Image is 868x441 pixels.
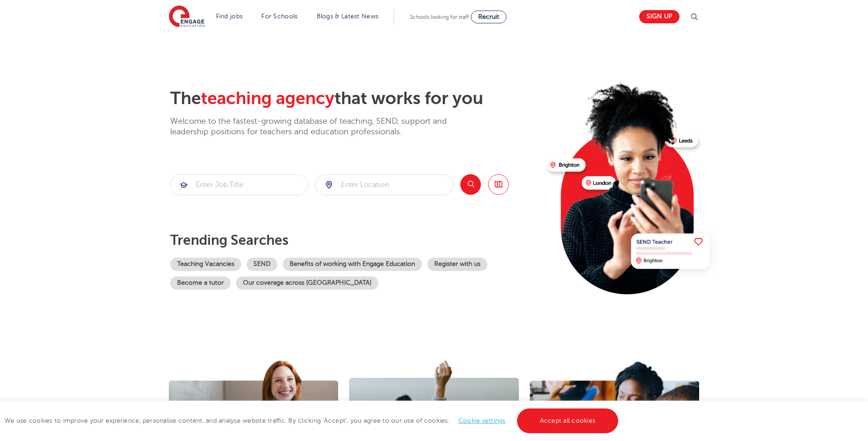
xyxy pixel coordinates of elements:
[170,174,308,195] div: Submit
[170,116,472,138] p: Welcome to the fastest-growing database of teaching, SEND, support and leadership positions for t...
[460,174,481,195] button: Search
[458,417,506,424] a: Cookie settings
[471,11,507,23] a: Recruit
[201,88,334,108] span: teaching agency
[236,276,378,290] a: Our coverage across [GEOGRAPHIC_DATA]
[283,258,422,271] a: Benefits of working with Engage Education
[478,13,499,20] span: Recruit
[170,232,539,248] p: Trending searches
[427,258,487,271] a: Register with us
[170,88,539,109] h2: The that works for you
[639,10,679,23] a: Sign up
[410,14,469,20] span: Schools looking for staff
[316,175,453,195] input: Submit
[517,408,619,433] a: Accept all cookies
[315,174,453,195] div: Submit
[170,276,231,290] a: Become a tutor
[317,13,379,20] a: Blogs & Latest News
[5,417,620,424] span: We use cookies to improve your experience, personalise content, and analyse website traffic. By c...
[261,13,297,20] a: For Schools
[171,175,308,195] input: Submit
[170,258,241,271] a: Teaching Vacancies
[169,6,205,28] img: Engage Education
[216,13,243,20] a: Find jobs
[247,258,277,271] a: SEND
